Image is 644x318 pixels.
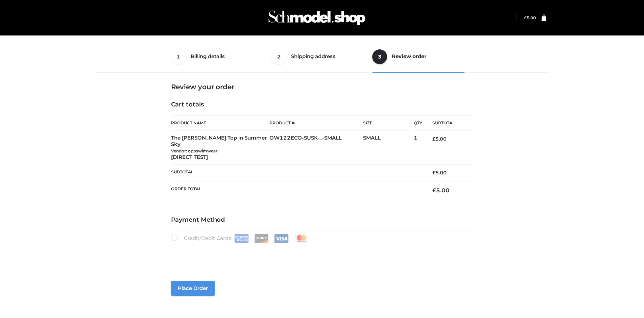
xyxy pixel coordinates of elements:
small: Vendor: oppswimwear [171,148,217,153]
h4: Cart totals [171,101,473,108]
th: Subtotal [171,165,423,181]
th: Size [363,116,410,131]
td: 1 [414,131,422,165]
td: OW122ECO-SUSK-_-SMALL [269,131,363,165]
iframe: Secure payment input frame [170,242,472,266]
td: The [PERSON_NAME] Top in Summer Sky [DIRECT TEST] [171,131,270,165]
span: £ [432,136,435,142]
button: Place order [171,281,215,296]
th: Product # [269,115,363,131]
span: £ [524,15,527,20]
th: Product Name [171,115,270,131]
th: Order Total [171,181,423,199]
bdi: 5.00 [432,170,447,176]
bdi: 5.00 [432,136,447,142]
img: Mastercard [294,234,309,243]
bdi: 5.00 [524,15,536,20]
img: Visa [274,234,289,243]
img: Amex [234,234,249,243]
h4: Payment Method [171,216,473,224]
label: Credit/Debit Cards [171,234,309,243]
img: Schmodel Admin 964 [266,4,367,31]
span: £ [432,187,436,194]
bdi: 5.00 [432,187,450,194]
span: £ [432,170,435,176]
th: Qty [414,115,422,131]
h3: Review your order [171,83,473,91]
a: £5.00 [524,15,536,20]
img: Discover [254,234,269,243]
td: SMALL [363,131,414,165]
th: Subtotal [422,116,473,131]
